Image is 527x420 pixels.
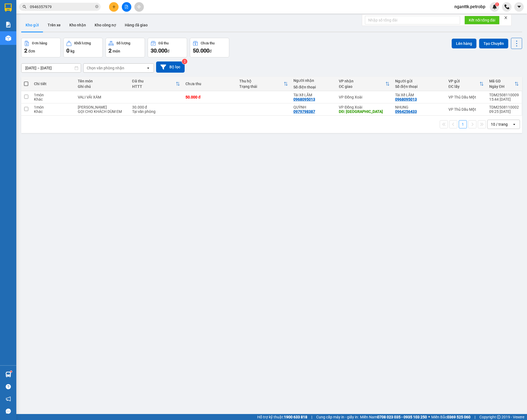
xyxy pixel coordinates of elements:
[190,38,229,57] button: Chưa thu50.000đ
[34,82,72,86] div: Chi tiết
[146,66,150,70] svg: open
[284,415,307,419] strong: 1900 633 818
[257,414,307,420] span: Hỗ trợ kỹ thuật:
[201,41,215,45] div: Chưa thu
[489,105,519,109] div: TDM2508110002
[156,61,185,73] button: Bộ lọc
[151,47,167,54] span: 30.000
[293,97,315,101] div: 0968095013
[129,77,183,91] th: Toggle SortBy
[137,5,141,9] span: aim
[448,95,484,99] div: VP Thủ Dầu Một
[34,93,72,97] div: 1 món
[489,109,519,114] div: 09:25 [DATE]
[134,2,144,12] button: aim
[492,4,497,9] img: icon-new-feature
[108,47,111,54] span: 2
[497,415,501,419] span: copyright
[479,39,508,48] button: Tạo Chuyến
[132,79,176,83] div: Đã thu
[6,409,11,414] span: message
[339,109,389,114] div: DĐ: CHỢ TÂN TIÊN
[452,39,476,48] button: Lên hàng
[182,59,187,64] sup: 2
[395,93,443,97] div: Tài Xế LÃM
[21,64,81,72] input: Select a date range.
[464,16,500,24] button: Kết nối tổng đài
[339,84,385,89] div: ĐC giao
[489,79,514,83] div: Mã GD
[336,77,392,91] th: Toggle SortBy
[132,109,180,114] div: Tại văn phòng
[475,414,475,420] span: |
[78,105,127,109] div: Bánh Tráng
[504,4,509,9] img: phone-icon
[5,22,11,27] img: solution-icon
[395,109,417,114] div: 0964256433
[185,95,234,99] div: 50.000 đ
[74,41,91,45] div: Khối lượng
[167,49,169,53] span: đ
[5,372,11,377] img: warehouse-icon
[109,2,119,12] button: plus
[239,79,283,83] div: Thu hộ
[339,105,389,109] div: VP Đồng Xoài
[448,84,479,89] div: ĐC lấy
[21,38,61,57] button: Đơn hàng2đơn
[43,18,65,32] button: Trên xe
[120,18,152,32] button: Hàng đã giao
[431,414,470,420] span: Miền Bắc
[10,371,12,372] sup: 1
[489,84,514,89] div: Ngày ĐH
[132,84,176,89] div: HTTT
[106,38,145,57] button: Số lượng2món
[428,416,430,418] span: ⚪️
[377,415,427,419] strong: 0708 023 035 - 0935 103 250
[193,47,209,54] span: 50.000
[237,77,290,91] th: Toggle SortBy
[21,18,43,32] button: Kho gửi
[446,77,486,91] th: Toggle SortBy
[78,79,127,83] div: Tên món
[34,97,72,101] div: Khác
[6,396,11,402] span: notification
[116,41,130,45] div: Số lượng
[489,93,519,97] div: TDM2508110009
[491,122,508,127] div: 10 / trang
[5,4,12,12] img: logo-vxr
[78,95,127,99] div: VALI VẢI XÁM
[395,79,443,83] div: Người gửi
[87,65,124,71] div: Chọn văn phòng nhận
[512,122,516,126] svg: open
[496,2,498,6] span: 2
[6,384,11,389] span: question-circle
[122,2,131,12] button: file-add
[339,95,389,99] div: VP Đồng Xoài
[495,2,499,6] sup: 2
[23,5,26,9] span: search
[112,5,116,9] span: plus
[316,414,359,420] span: Cung cấp máy in - giấy in:
[450,3,490,10] span: nganttk.petrobp
[293,93,334,97] div: Tài Xế LÃM
[90,18,120,32] button: Kho công nợ
[459,120,467,128] button: 1
[517,4,522,9] span: caret-down
[125,5,128,9] span: file-add
[360,414,427,420] span: Miền Nam
[70,49,75,53] span: kg
[78,84,127,89] div: Ghi chú
[28,49,35,53] span: đơn
[504,16,508,20] span: close
[5,35,11,41] img: warehouse-icon
[95,4,98,10] span: close-circle
[311,414,312,420] span: |
[448,107,484,112] div: VP Thủ Dầu Một
[339,79,385,83] div: VP nhận
[395,84,443,89] div: Số điện thoại
[365,16,460,24] input: Nhập số tổng đài
[32,41,47,45] div: Đơn hàng
[148,38,187,57] button: Đã thu30.000đ
[95,5,98,8] span: close-circle
[34,109,72,114] div: Khác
